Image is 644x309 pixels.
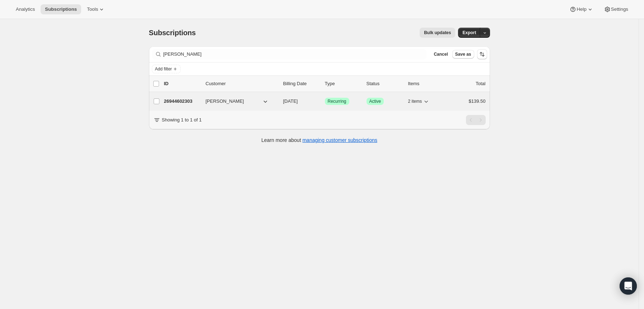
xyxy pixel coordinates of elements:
[163,49,427,59] input: Filter subscribers
[83,4,109,14] button: Tools
[469,98,486,104] span: $139.50
[424,30,451,36] span: Bulk updates
[455,51,471,57] span: Save as
[452,50,474,59] button: Save as
[87,6,98,12] span: Tools
[152,65,181,73] button: Add filter
[408,98,422,104] span: 2 items
[45,6,77,12] span: Subscriptions
[611,6,628,12] span: Settings
[164,96,486,106] div: 26944602303[PERSON_NAME][DATE]SuccessRecurringSuccessActive2 items$139.50
[325,80,361,87] div: Type
[328,98,346,104] span: Recurring
[434,51,448,57] span: Cancel
[283,80,319,87] p: Billing Date
[302,137,377,143] a: managing customer subscriptions
[458,28,480,38] button: Export
[565,4,598,14] button: Help
[476,80,485,87] p: Total
[477,49,487,59] button: Sort the results
[283,98,298,104] span: [DATE]
[41,4,81,14] button: Subscriptions
[599,4,633,14] button: Settings
[155,66,172,72] span: Add filter
[164,98,200,105] p: 26944602303
[149,29,196,37] span: Subscriptions
[201,96,273,107] button: [PERSON_NAME]
[164,80,200,87] p: ID
[367,80,402,87] p: Status
[466,115,486,125] nav: Pagination
[431,50,451,59] button: Cancel
[164,80,486,87] div: IDCustomerBilling DateTypeStatusItemsTotal
[206,80,277,87] p: Customer
[261,137,377,144] p: Learn more about
[162,116,202,124] p: Showing 1 to 1 of 1
[11,4,39,14] button: Analytics
[462,30,476,36] span: Export
[577,6,586,12] span: Help
[16,6,35,12] span: Analytics
[206,98,244,105] span: [PERSON_NAME]
[408,80,444,87] div: Items
[620,277,637,295] div: Open Intercom Messenger
[369,98,381,104] span: Active
[420,28,455,38] button: Bulk updates
[408,96,430,106] button: 2 items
